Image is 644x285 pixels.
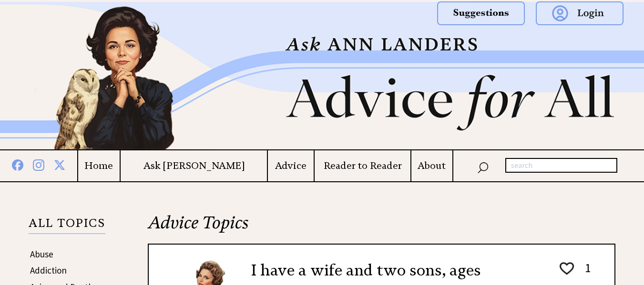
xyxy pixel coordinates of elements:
[30,248,53,260] a: Abuse
[30,265,67,276] a: Addiction
[29,218,105,234] p: ALL TOPICS
[268,160,314,172] a: Advice
[505,158,617,173] input: search
[12,157,23,171] img: facebook%20blue.png
[558,260,575,277] img: heart_outline%201.png
[536,1,624,25] img: login.png
[315,160,410,172] a: Reader to Reader
[33,157,44,171] img: instagram%20blue.png
[78,160,120,172] a: Home
[148,211,615,244] h2: Advice Topics
[411,160,452,172] a: About
[54,157,65,170] img: x%20blue.png
[121,160,267,172] a: Ask [PERSON_NAME]
[477,160,489,174] img: search_nav.png
[437,1,525,25] img: suggestions.png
